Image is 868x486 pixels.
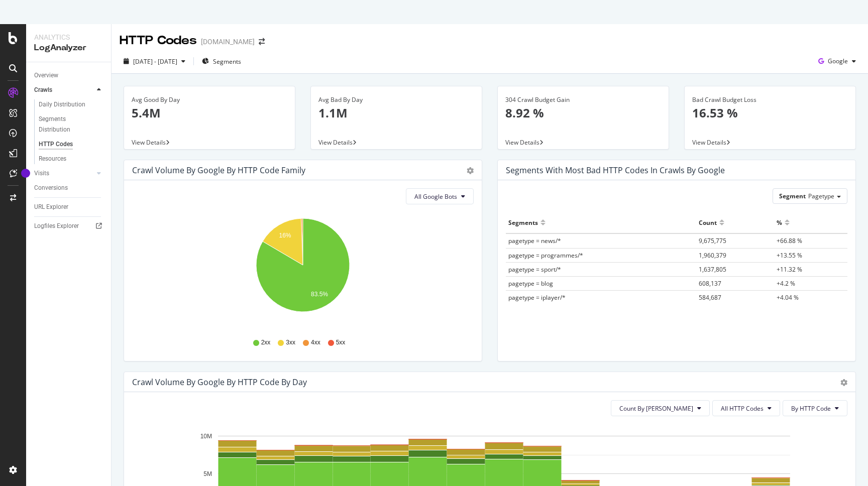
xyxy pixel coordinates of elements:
span: View Details [692,138,726,147]
div: Crawls [34,85,52,95]
div: Avg Good By Day [132,95,287,104]
div: 304 Crawl Budget Gain [505,95,661,104]
a: Conversions [34,183,104,193]
div: Analytics [34,32,103,42]
span: +66.88 % [777,236,802,245]
span: pagetype = news/* [508,236,561,245]
a: Visits [34,168,94,179]
button: [DATE] - [DATE] [120,53,189,69]
a: Crawls [34,85,94,95]
a: Segments Distribution [39,114,104,135]
text: 10M [200,433,212,440]
span: 1,960,379 [699,251,726,260]
button: Count By [PERSON_NAME] [611,400,710,416]
div: Crawl Volume by google by HTTP Code Family [132,165,305,175]
span: Pagetype [808,192,834,200]
span: +13.55 % [777,251,802,260]
span: View Details [132,138,166,147]
button: By HTTP Code [783,400,847,416]
div: Avg Bad By Day [318,95,474,104]
div: Segments [508,214,538,230]
span: All Google Bots [414,192,457,201]
div: [DOMAIN_NAME] [201,37,255,47]
span: 3xx [286,338,295,347]
div: HTTP Codes [39,139,73,150]
span: 4xx [311,338,320,347]
button: Google [814,53,860,69]
a: Logfiles Explorer [34,221,104,231]
text: 5M [203,470,212,477]
div: Segments Distribution [39,114,94,135]
button: All HTTP Codes [712,400,780,416]
div: arrow-right-arrow-left [259,38,265,45]
span: 1,637,805 [699,265,726,274]
div: % [777,214,782,230]
span: pagetype = programmes/* [508,251,583,260]
span: Count By Day [619,404,693,413]
div: Overview [34,70,58,81]
span: Segment [779,192,806,200]
span: View Details [505,138,539,147]
p: 16.53 % [692,104,848,122]
a: Daily Distribution [39,99,104,110]
a: URL Explorer [34,202,104,212]
div: Tooltip anchor [21,169,30,178]
span: +4.2 % [777,279,795,288]
iframe: Intercom live chat [834,452,858,476]
div: Count [699,214,717,230]
a: HTTP Codes [39,139,104,150]
span: Segments [213,57,241,66]
div: Bad Crawl Budget Loss [692,95,848,104]
span: 5xx [336,338,346,347]
span: 2xx [261,338,271,347]
span: pagetype = blog [508,279,553,288]
p: 8.92 % [505,104,661,122]
span: All HTTP Codes [721,404,764,413]
span: +4.04 % [777,293,799,302]
span: pagetype = iplayer/* [508,293,566,302]
svg: A chart. [132,212,474,329]
p: 1.1M [318,104,474,122]
a: Resources [39,154,104,164]
text: 83.5% [311,291,328,298]
div: Daily Distribution [39,99,85,110]
button: Segments [198,53,245,69]
div: gear [840,379,847,386]
span: 584,687 [699,293,721,302]
div: LogAnalyzer [34,42,103,54]
button: All Google Bots [406,188,474,204]
span: 608,137 [699,279,721,288]
div: Resources [39,154,66,164]
span: [DATE] - [DATE] [133,57,177,66]
span: By HTTP Code [791,404,831,413]
span: +11.32 % [777,265,802,274]
div: gear [467,167,474,174]
div: Crawl Volume by google by HTTP Code by Day [132,377,307,387]
div: Logfiles Explorer [34,221,79,231]
div: Conversions [34,183,68,193]
text: 16% [279,232,291,239]
a: Overview [34,70,104,81]
span: Google [828,57,848,65]
span: pagetype = sport/* [508,265,561,274]
div: Visits [34,168,49,179]
span: 9,675,775 [699,236,726,245]
span: View Details [318,138,353,147]
div: Segments with most bad HTTP codes in Crawls by google [506,165,725,175]
div: URL Explorer [34,202,68,212]
p: 5.4M [132,104,287,122]
div: HTTP Codes [120,32,197,49]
